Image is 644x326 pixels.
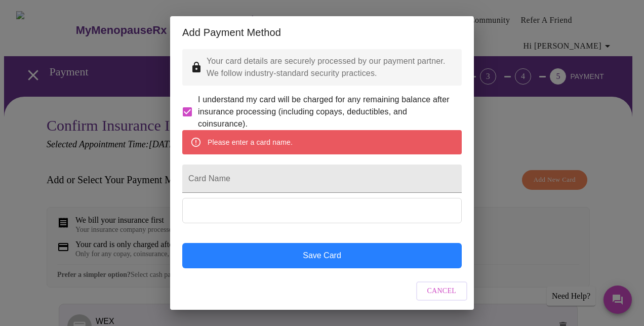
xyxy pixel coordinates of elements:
div: Please enter a card name. [208,133,293,151]
span: Cancel [427,285,457,298]
p: Your card details are securely processed by our payment partner. We follow industry-standard secu... [207,55,454,79]
h2: Add Payment Method [182,24,462,40]
iframe: Secure Credit Card Form [183,198,461,223]
button: Cancel [416,281,468,301]
button: Save Card [182,243,462,268]
span: I understand my card will be charged for any remaining balance after insurance processing (includ... [198,94,454,130]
